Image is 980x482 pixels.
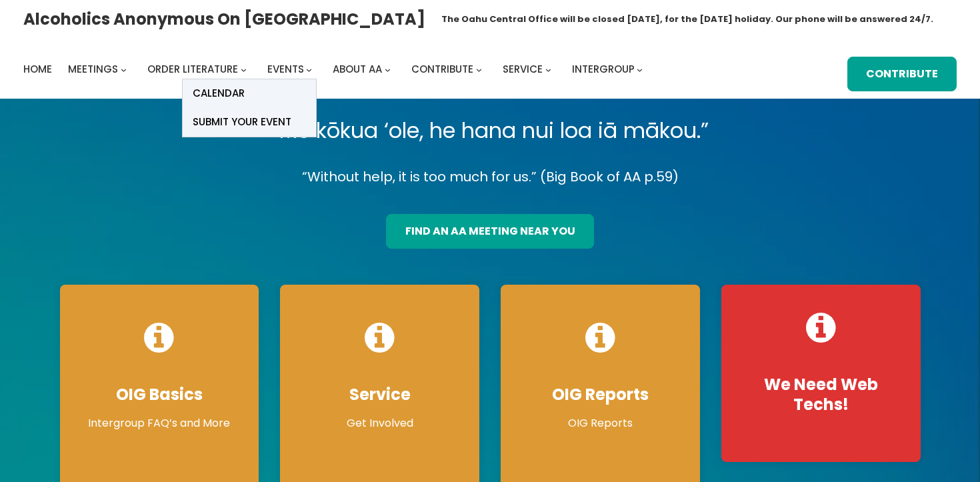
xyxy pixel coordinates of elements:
[49,112,931,149] p: “Me kōkua ‘ole, he hana nui loa iā mākou.”
[193,113,291,131] span: Submit Your Event
[333,60,382,79] a: About AA
[147,62,238,76] span: Order Literature
[333,62,382,76] span: About AA
[293,415,466,431] p: Get Involved
[386,214,593,249] a: find an aa meeting near you
[183,108,316,137] a: Submit Your Event
[441,13,933,26] h1: The Oahu Central Office will be closed [DATE], for the [DATE] holiday. Our phone will be answered...
[183,79,316,108] a: Calendar
[23,62,52,76] span: Home
[503,60,543,79] a: Service
[411,60,473,79] a: Contribute
[514,385,687,405] h4: OIG Reports
[68,60,118,79] a: Meetings
[49,165,931,189] p: “Without help, it is too much for us.” (Big Book of AA p.59)
[267,62,304,76] span: Events
[847,57,957,91] a: Contribute
[735,375,907,415] h4: We Need Web Techs!
[503,62,543,76] span: Service
[73,415,246,431] p: Intergroup FAQ’s and More
[306,66,312,72] button: Events submenu
[73,385,246,405] h4: OIG Basics
[572,62,635,76] span: Intergroup
[121,66,127,72] button: Meetings submenu
[545,66,551,72] button: Service submenu
[637,66,643,72] button: Intergroup submenu
[411,62,473,76] span: Contribute
[293,385,466,405] h4: Service
[23,60,647,79] nav: Intergroup
[68,62,118,76] span: Meetings
[267,60,304,79] a: Events
[241,66,247,72] button: Order Literature submenu
[23,60,52,79] a: Home
[23,5,425,33] a: Alcoholics Anonymous on [GEOGRAPHIC_DATA]
[476,66,482,72] button: Contribute submenu
[514,415,687,431] p: OIG Reports
[385,66,391,72] button: About AA submenu
[193,84,245,103] span: Calendar
[572,60,635,79] a: Intergroup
